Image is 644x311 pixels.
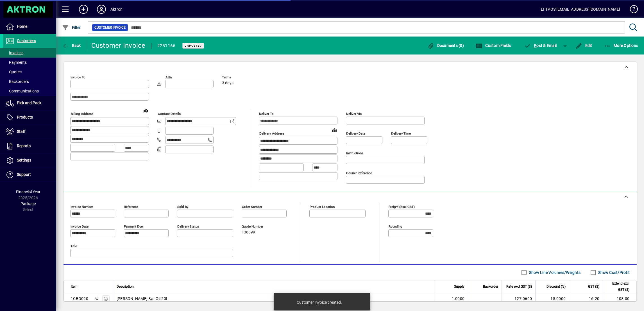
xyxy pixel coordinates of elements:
[3,58,56,67] a: Payments
[330,126,339,135] a: View on map
[3,139,56,153] a: Reports
[506,283,532,290] span: Rate excl GST ($)
[94,25,126,30] span: Customer Invoice
[389,224,402,228] mat-label: Rounding
[346,151,363,155] mat-label: Instructions
[222,81,233,85] span: 3 days
[524,43,557,48] span: ost & Email
[6,89,39,93] span: Communications
[93,296,100,302] span: Central
[157,41,176,50] div: #251166
[346,112,362,116] mat-label: Deliver via
[222,76,256,79] span: Terms
[56,40,87,51] app-page-header-button: Back
[117,283,134,290] span: Description
[17,24,27,29] span: Home
[17,115,33,119] span: Products
[165,75,172,79] mat-label: Attn
[574,40,594,51] button: Edit
[17,101,41,105] span: Pick and Pack
[71,205,93,209] mat-label: Invoice number
[242,225,275,228] span: Quote number
[426,40,465,51] button: Documents (0)
[177,224,199,228] mat-label: Delivery status
[521,40,560,51] button: Post & Email
[3,110,56,124] a: Products
[71,296,88,301] div: 1CBO020
[124,224,143,228] mat-label: Payment due
[71,224,89,228] mat-label: Invoice date
[92,4,110,14] button: Profile
[6,60,27,65] span: Payments
[17,158,31,162] span: Settings
[3,86,56,96] a: Communications
[242,205,262,209] mat-label: Order number
[110,5,123,14] div: Aktron
[535,293,569,304] td: 15.0000
[389,205,415,209] mat-label: Freight (excl GST)
[346,171,372,175] mat-label: Courier Reference
[62,25,81,30] span: Filter
[452,296,465,301] span: 1.0000
[604,43,638,48] span: More Options
[575,43,592,48] span: Edit
[62,43,81,48] span: Back
[597,270,630,275] label: Show Cost/Profit
[569,293,603,304] td: 16.20
[427,43,464,48] span: Documents (0)
[297,299,342,305] div: Customer invoice created.
[3,153,56,167] a: Settings
[185,44,202,47] span: Unposted
[547,283,566,290] span: Discount (%)
[141,106,150,115] a: View on map
[474,40,513,51] button: Custom Fields
[61,22,82,33] button: Filter
[6,51,23,55] span: Invoices
[626,1,637,19] a: Knowledge Base
[3,20,56,34] a: Home
[71,75,85,79] mat-label: Invoice To
[74,4,92,14] button: Add
[17,38,36,43] span: Customers
[483,283,498,290] span: Backorder
[603,293,636,304] td: 108.00
[61,40,82,51] button: Back
[310,205,335,209] mat-label: Product location
[71,283,78,290] span: Item
[528,270,580,275] label: Show Line Volumes/Weights
[177,205,188,209] mat-label: Sold by
[476,43,511,48] span: Custom Fields
[505,296,532,301] div: 127.0600
[391,131,411,135] mat-label: Delivery time
[242,230,255,235] span: 138899
[3,96,56,110] a: Pick and Pack
[3,48,56,58] a: Invoices
[534,43,536,48] span: P
[6,79,29,84] span: Backorders
[3,77,56,86] a: Backorders
[6,70,22,74] span: Quotes
[3,168,56,182] a: Support
[117,296,168,301] span: [PERSON_NAME] Bar Oil 20L
[21,201,36,206] span: Package
[71,244,77,248] mat-label: Title
[588,283,599,290] span: GST ($)
[91,41,146,50] div: Customer Invoice
[17,144,31,148] span: Reports
[17,172,31,177] span: Support
[606,280,629,293] span: Extend excl GST ($)
[346,131,365,135] mat-label: Delivery date
[454,283,464,290] span: Supply
[603,40,640,51] button: More Options
[124,205,138,209] mat-label: Reference
[17,129,26,134] span: Staff
[541,5,620,14] div: EFTPOS [EMAIL_ADDRESS][DOMAIN_NAME]
[3,125,56,139] a: Staff
[259,112,274,116] mat-label: Deliver To
[3,67,56,77] a: Quotes
[16,190,40,194] span: Financial Year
